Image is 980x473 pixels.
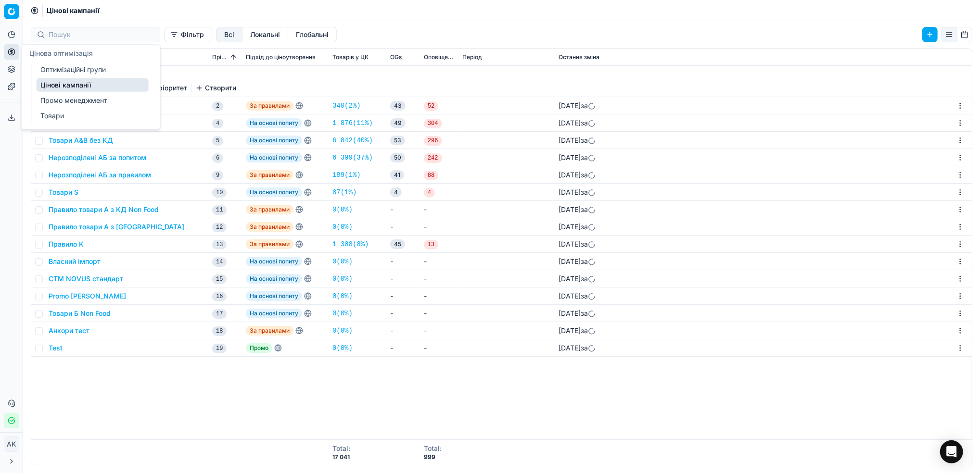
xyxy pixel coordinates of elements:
td: - [420,270,458,287]
td: - [420,287,458,305]
span: За правилами [246,170,293,180]
span: На основі попиту [246,309,302,318]
span: [DATE] [559,326,581,335]
span: 19 [212,344,227,353]
a: 87(1%) [332,187,356,197]
span: 88 [424,171,438,180]
button: Власний імпорт [49,257,101,266]
span: Оповіщення [424,53,455,61]
span: [DATE] [559,257,581,265]
button: Promo [PERSON_NAME] [49,291,126,301]
span: 18 [212,326,227,336]
span: AK [4,437,19,451]
span: 49 [390,118,406,128]
button: Sorted by Пріоритет ascending [229,52,238,62]
span: На основі попиту [246,118,302,128]
div: за [559,101,596,111]
span: 5 [212,136,223,146]
span: Промо [246,343,272,353]
div: за [559,222,596,232]
button: AK [4,436,19,452]
span: Цінова оптимізація [29,49,93,57]
span: На основі попиту [246,187,302,197]
span: На основі попиту [246,257,302,266]
span: [DATE] [559,101,581,110]
span: [DATE] [559,344,581,352]
div: Total : [424,444,442,453]
div: 999 [424,453,442,461]
span: 6 [212,153,223,163]
button: all [216,27,242,42]
div: за [559,291,596,301]
span: 45 [390,239,405,249]
span: На основі попиту [246,136,302,145]
nav: breadcrumb [47,6,100,15]
span: 41 [390,170,404,180]
a: 0(0%) [332,343,353,353]
button: Правило товари А з [GEOGRAPHIC_DATA] [49,222,184,232]
span: 17 [212,309,227,319]
span: Підхід до ціноутворення [246,53,316,61]
td: - [386,218,420,236]
a: 0(0%) [332,274,353,284]
span: 10 [212,188,227,198]
span: 13 [212,240,227,249]
div: за [559,205,596,214]
button: Test [49,343,63,353]
td: - [420,339,458,357]
a: Товари [37,109,149,123]
span: [DATE] [559,205,581,213]
button: Нерозподілені АБ за попитом [49,153,146,162]
span: 13 [424,240,438,249]
button: Товари S [49,187,78,197]
a: 189(1%) [332,170,361,180]
td: - [420,201,458,218]
input: Пошук [49,30,154,39]
div: за [559,257,596,266]
span: 50 [390,153,405,162]
a: 6 399(37%) [332,153,373,162]
span: 11 [212,205,227,215]
span: Цінові кампанії [47,6,100,15]
span: 43 [390,101,406,111]
span: 53 [390,136,405,145]
span: 242 [424,153,442,163]
span: 4 [390,187,402,197]
span: [DATE] [559,188,581,196]
button: Правило K [49,239,84,249]
td: - [386,270,420,287]
span: 4 [424,188,435,198]
button: global [288,27,337,42]
button: Правило товари А з КД Non Food [49,205,159,214]
span: [DATE] [559,292,581,300]
span: 4 [212,119,223,128]
a: Промо менеджмент [37,94,149,107]
span: [DATE] [559,240,581,248]
span: 16 [212,292,227,301]
span: 296 [424,136,442,146]
span: За правилами [246,222,293,232]
span: 2 [212,101,223,111]
button: Анкори тест [49,326,89,336]
span: 9 [212,171,223,180]
td: - [386,253,420,270]
td: - [420,305,458,322]
span: За правилами [246,326,293,336]
span: За правилами [246,101,293,111]
button: Товари Б Non Food [49,309,111,318]
button: local [242,27,288,42]
a: Цінові кампанії [37,78,149,92]
button: Фільтр [164,27,212,42]
div: за [559,239,596,249]
div: за [559,326,596,336]
div: за [559,187,596,197]
span: На основі попиту [246,291,302,301]
span: На основі попиту [246,274,302,284]
div: за [559,170,596,180]
span: [DATE] [559,171,581,179]
td: - [420,218,458,236]
span: Остання зміна [559,53,599,61]
button: Товари А&B без КД [49,136,113,145]
span: За правилами [246,239,293,249]
span: 304 [424,119,442,128]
